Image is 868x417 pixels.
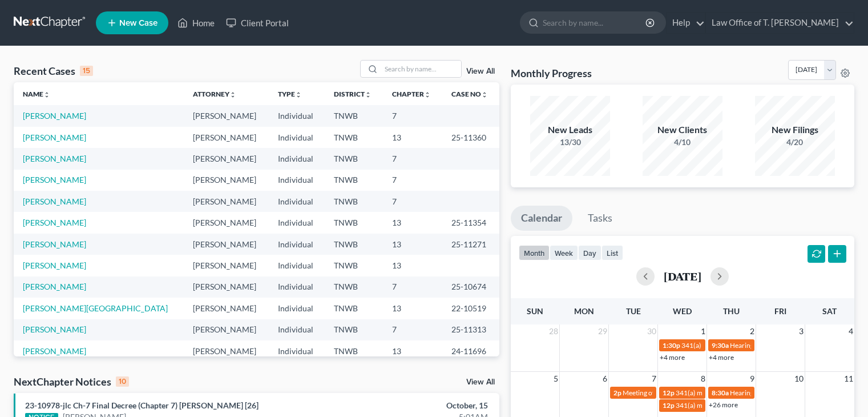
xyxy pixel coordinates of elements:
[220,13,294,33] a: Client Portal
[269,255,325,276] td: Individual
[184,234,269,255] td: [PERSON_NAME]
[269,212,325,233] td: Individual
[269,298,325,319] td: Individual
[700,372,706,386] span: 8
[643,137,722,148] div: 4/10
[664,270,701,282] h2: [DATE]
[43,91,50,98] i: unfold_more
[184,340,269,362] td: [PERSON_NAME]
[676,388,786,397] span: 341(a) meeting for [PERSON_NAME]
[667,13,705,33] a: Help
[184,298,269,319] td: [PERSON_NAME]
[663,388,675,397] span: 12p
[325,319,383,340] td: TNWB
[552,372,559,386] span: 5
[451,90,488,98] a: Case Nounfold_more
[712,388,729,397] span: 8:30a
[749,324,756,338] span: 2
[755,123,835,137] div: New Filings
[676,401,786,410] span: 341(a) meeting for [PERSON_NAME]
[383,298,442,319] td: 13
[269,105,325,126] td: Individual
[23,111,86,121] a: [PERSON_NAME]
[601,245,623,260] button: list
[23,90,50,98] a: Nameunfold_more
[530,137,610,148] div: 13/30
[626,306,641,316] span: Tue
[466,67,495,75] a: View All
[383,105,442,126] td: 7
[325,340,383,362] td: TNWB
[706,13,854,33] a: Law Office of T. [PERSON_NAME]
[184,127,269,148] td: [PERSON_NAME]
[184,105,269,126] td: [PERSON_NAME]
[184,319,269,340] td: [PERSON_NAME]
[269,191,325,212] td: Individual
[184,276,269,298] td: [PERSON_NAME]
[365,91,372,98] i: unfold_more
[578,206,623,231] a: Tasks
[23,324,86,334] a: [PERSON_NAME]
[383,170,442,191] td: 7
[442,212,499,233] td: 25-11354
[14,64,93,78] div: Recent Cases
[709,400,738,409] a: +26 more
[511,66,592,80] h3: Monthly Progress
[511,206,572,231] a: Calendar
[673,306,692,316] span: Wed
[383,234,442,255] td: 13
[23,282,86,291] a: [PERSON_NAME]
[574,306,594,316] span: Mon
[442,319,499,340] td: 25-11313
[269,340,325,362] td: Individual
[651,372,657,386] span: 7
[325,148,383,169] td: TNWB
[481,91,488,98] i: unfold_more
[269,276,325,298] td: Individual
[119,19,158,27] span: New Case
[116,376,129,387] div: 10
[681,341,792,350] span: 341(a) meeting for [PERSON_NAME]
[442,298,499,319] td: 22-10519
[23,260,86,270] a: [PERSON_NAME]
[14,375,129,388] div: NextChapter Notices
[424,91,431,98] i: unfold_more
[700,324,706,338] span: 1
[23,197,86,206] a: [PERSON_NAME]
[663,401,675,410] span: 12p
[25,400,259,410] a: 23-10978-jlc Ch-7 Final Decree (Chapter 7) [PERSON_NAME] [26]
[295,91,302,98] i: unfold_more
[325,170,383,191] td: TNWB
[442,127,499,148] td: 25-11360
[325,234,383,255] td: TNWB
[730,388,819,397] span: Hearing for [PERSON_NAME]
[341,400,488,411] div: October, 15
[527,306,543,316] span: Sun
[172,13,220,33] a: Home
[193,90,236,98] a: Attorneyunfold_more
[383,127,442,148] td: 13
[383,276,442,298] td: 7
[325,276,383,298] td: TNWB
[269,319,325,340] td: Individual
[325,127,383,148] td: TNWB
[325,255,383,276] td: TNWB
[383,191,442,212] td: 7
[709,353,734,362] a: +4 more
[793,372,805,386] span: 10
[23,154,86,163] a: [PERSON_NAME]
[269,234,325,255] td: Individual
[755,137,835,148] div: 4/20
[80,66,93,76] div: 15
[184,191,269,212] td: [PERSON_NAME]
[229,91,236,98] i: unfold_more
[442,234,499,255] td: 25-11271
[543,12,647,33] input: Search by name...
[23,175,86,185] a: [PERSON_NAME]
[383,148,442,169] td: 7
[278,90,302,98] a: Typeunfold_more
[23,303,168,313] a: [PERSON_NAME][GEOGRAPHIC_DATA]
[23,239,86,249] a: [PERSON_NAME]
[184,212,269,233] td: [PERSON_NAME]
[184,170,269,191] td: [PERSON_NAME]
